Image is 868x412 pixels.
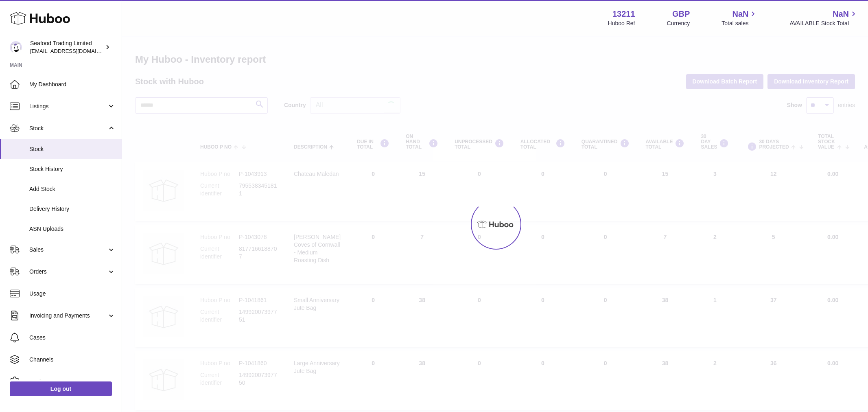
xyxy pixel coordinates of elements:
[29,356,116,364] span: Channels
[29,81,116,88] span: My Dashboard
[29,225,116,233] span: ASN Uploads
[833,9,849,20] span: NaN
[29,125,107,132] span: Stock
[29,290,116,298] span: Usage
[30,39,103,55] div: Seafood Trading Limited
[29,205,116,213] span: Delivery History
[30,48,120,54] span: [EMAIL_ADDRESS][DOMAIN_NAME]
[722,20,758,27] span: Total sales
[29,145,116,153] span: Stock
[29,334,116,342] span: Cases
[608,20,635,27] div: Huboo Ref
[29,378,116,386] span: Settings
[29,165,116,173] span: Stock History
[612,9,635,20] strong: 13211
[29,185,116,193] span: Add Stock
[29,103,107,110] span: Listings
[29,246,107,254] span: Sales
[10,41,22,53] img: internalAdmin-13211@internal.huboo.com
[667,20,690,27] div: Currency
[789,9,858,27] a: NaN AVAILABLE Stock Total
[10,381,112,396] a: Log out
[672,9,690,20] strong: GBP
[29,312,107,320] span: Invoicing and Payments
[732,9,748,20] span: NaN
[789,20,858,27] span: AVAILABLE Stock Total
[722,9,758,27] a: NaN Total sales
[29,268,107,276] span: Orders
